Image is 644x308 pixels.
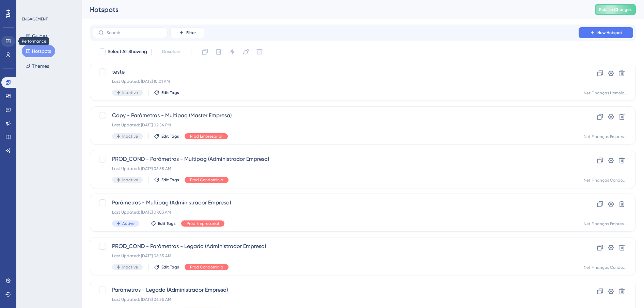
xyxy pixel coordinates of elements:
[22,60,53,72] button: Themes
[22,30,51,42] button: Guides
[154,134,179,139] button: Edit Tags
[158,221,176,226] span: Edit Tags
[154,264,179,270] button: Edit Tags
[190,134,222,139] span: Prod Empresarial
[190,177,223,183] span: Prod Condominio
[161,177,179,183] span: Edit Tags
[112,253,559,259] div: Last Updated: [DATE] 06:55 AM
[112,122,559,128] div: Last Updated: [DATE] 02:54 PM
[112,297,559,302] div: Last Updated: [DATE] 06:55 AM
[112,199,559,207] span: Parâmetros - Multipag (Administrador Empresa)
[122,134,138,139] span: Inactive
[187,221,219,226] span: Prod Empresarial
[161,90,179,95] span: Edit Tags
[112,111,559,120] span: Copy - Parâmetros - Multipag (Master Empresa)
[170,27,204,38] button: Filter
[112,155,559,163] span: PROD_COND - Parâmetros - Multipag (Administrador Empresa)
[122,264,138,270] span: Inactive
[112,210,559,215] div: Last Updated: [DATE] 07:03 AM
[162,48,181,56] span: Deselect
[584,221,627,227] div: Net Finanças Empresarial
[112,68,559,76] span: teste
[584,134,627,139] div: Net Finanças Empresarial
[154,90,179,95] button: Edit Tags
[151,221,176,226] button: Edit Tags
[90,5,578,14] div: Hotspots
[22,16,48,22] div: ENGAGEMENT
[597,30,622,35] span: New Hotspot
[108,48,147,56] span: Select All Showing
[112,166,559,171] div: Last Updated: [DATE] 06:55 AM
[112,79,559,84] div: Last Updated: [DATE] 10:01 AM
[595,4,636,15] button: Publish Changes
[122,90,138,95] span: Inactive
[22,45,55,57] button: Hotspots
[584,265,627,270] div: Net Finanças Condomínio
[579,27,633,38] button: New Hotspot
[122,221,135,226] span: Active
[112,242,559,250] span: PROD_COND - Parâmetros - Legado (Administrador Empresa)
[107,30,162,35] input: Search
[186,30,196,35] span: Filter
[584,178,627,183] div: Net Finanças Condomínio
[156,46,187,58] button: Deselect
[161,134,179,139] span: Edit Tags
[599,7,632,12] span: Publish Changes
[154,177,179,183] button: Edit Tags
[112,286,559,294] span: Parâmetros - Legado (Administrador Empresa)
[122,177,138,183] span: Inactive
[190,264,223,270] span: Prod Condominio
[161,264,179,270] span: Edit Tags
[584,90,627,96] div: Net Finanças Homologação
